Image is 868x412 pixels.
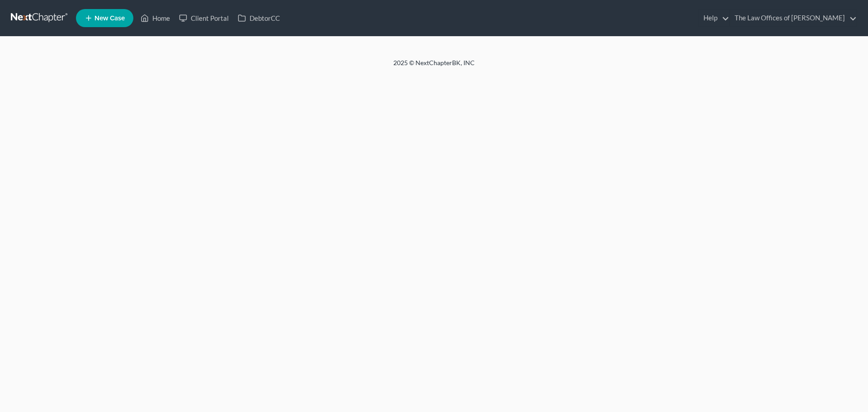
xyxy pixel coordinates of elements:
[175,10,233,26] a: Client Portal
[176,58,692,75] div: 2025 © NextChapterBK, INC
[699,10,729,26] a: Help
[76,9,133,27] new-legal-case-button: New Case
[136,10,175,26] a: Home
[233,10,284,26] a: DebtorCC
[730,10,857,26] a: The Law Offices of [PERSON_NAME]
